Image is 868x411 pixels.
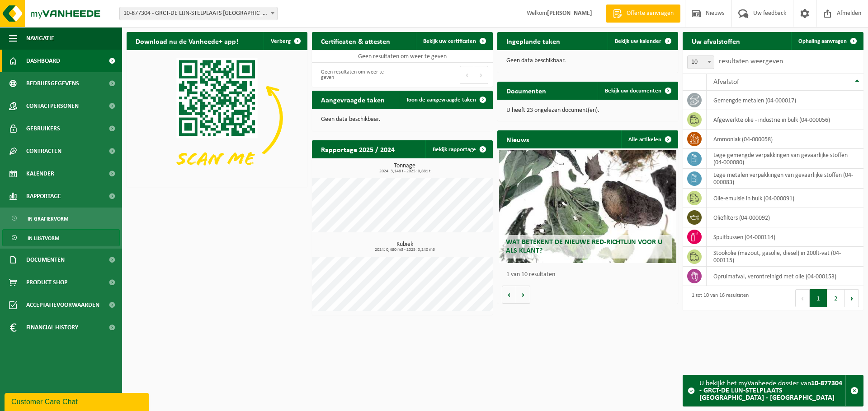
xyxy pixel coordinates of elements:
h2: Download nu de Vanheede+ app! [127,32,247,50]
span: Documenten [26,249,65,271]
span: Verberg [271,38,291,44]
label: resultaten weergeven [719,58,783,65]
span: 10-877304 - GRCT-DE LIJN-STELPLAATS IEPER - IEPER [120,7,277,20]
button: Verberg [264,32,307,50]
a: Bekijk uw documenten [598,82,677,100]
div: U bekijkt het myVanheede dossier van [699,375,845,406]
span: Offerte aanvragen [624,9,676,18]
a: Bekijk uw certificaten [416,32,492,50]
span: Rapportage [26,185,61,208]
button: Next [845,289,859,307]
p: 1 van 10 resultaten [506,272,674,278]
button: Previous [795,289,810,307]
span: Contactpersonen [26,95,79,117]
a: In lijstvorm [2,229,120,246]
span: Acceptatievoorwaarden [26,294,99,316]
span: Navigatie [26,27,54,50]
div: 1 tot 10 van 16 resultaten [687,288,749,308]
a: Offerte aanvragen [606,5,680,23]
p: Geen data beschikbaar. [321,116,484,123]
a: Wat betekent de nieuwe RED-richtlijn voor u als klant? [499,150,676,263]
span: Toon de aangevraagde taken [406,97,476,103]
td: ammoniak (04-000058) [707,129,863,149]
p: Geen data beschikbaar. [506,58,669,64]
h2: Ingeplande taken [497,32,569,50]
td: gemengde metalen (04-000017) [707,91,863,110]
a: Alle artikelen [621,130,677,148]
span: Bekijk uw documenten [605,88,661,94]
h2: Documenten [497,82,555,99]
span: Ophaling aanvragen [798,38,847,44]
a: Ophaling aanvragen [791,32,863,50]
a: In grafiekvorm [2,210,120,227]
td: Geen resultaten om weer te geven [312,50,493,63]
div: Geen resultaten om weer te geven [316,65,398,85]
button: Volgende [516,286,530,304]
span: 2024: 3,148 t - 2025: 0,881 t [316,169,493,174]
h2: Rapportage 2025 / 2024 [312,140,404,158]
td: opruimafval, verontreinigd met olie (04-000153) [707,267,863,286]
button: 2 [827,289,845,307]
span: Wat betekent de nieuwe RED-richtlijn voor u als klant? [506,239,662,254]
td: olie-emulsie in bulk (04-000091) [707,189,863,208]
strong: [PERSON_NAME] [547,10,592,17]
span: Dashboard [26,50,60,72]
td: stookolie (mazout, gasolie, diesel) in 200lt-vat (04-000115) [707,247,863,267]
span: Bekijk uw kalender [615,38,661,44]
span: Product Shop [26,271,67,294]
h2: Aangevraagde taken [312,91,394,108]
td: afgewerkte olie - industrie in bulk (04-000056) [707,110,863,129]
h3: Tonnage [316,163,493,174]
td: lege metalen verpakkingen van gevaarlijke stoffen (04-000083) [707,169,863,189]
iframe: chat widget [5,391,151,411]
span: 10 [687,55,714,69]
h2: Certificaten & attesten [312,32,399,50]
span: Contracten [26,140,61,162]
button: Next [474,66,488,84]
td: spuitbussen (04-000114) [707,227,863,247]
span: 10 [688,56,714,69]
img: Download de VHEPlus App [127,50,307,185]
td: lege gemengde verpakkingen van gevaarlijke stoffen (04-000080) [707,149,863,169]
h2: Uw afvalstoffen [683,32,749,50]
a: Bekijk uw kalender [608,32,677,50]
span: Financial History [26,316,78,339]
p: U heeft 23 ongelezen document(en). [506,107,669,114]
strong: 10-877304 - GRCT-DE LIJN-STELPLAATS [GEOGRAPHIC_DATA] - [GEOGRAPHIC_DATA] [699,380,842,402]
span: 10-877304 - GRCT-DE LIJN-STELPLAATS IEPER - IEPER [119,7,278,20]
h3: Kubiek [316,241,493,252]
span: Bedrijfsgegevens [26,72,79,95]
button: Previous [460,66,474,84]
button: 1 [810,289,827,307]
span: Kalender [26,162,54,185]
span: Gebruikers [26,117,60,140]
span: 2024: 0,480 m3 - 2025: 0,240 m3 [316,248,493,252]
a: Toon de aangevraagde taken [399,91,492,109]
span: In lijstvorm [28,230,59,247]
h2: Nieuws [497,130,538,148]
td: oliefilters (04-000092) [707,208,863,227]
button: Vorige [502,286,516,304]
span: Bekijk uw certificaten [423,38,476,44]
span: Afvalstof [713,79,739,86]
span: In grafiekvorm [28,210,68,227]
a: Bekijk rapportage [425,140,492,158]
